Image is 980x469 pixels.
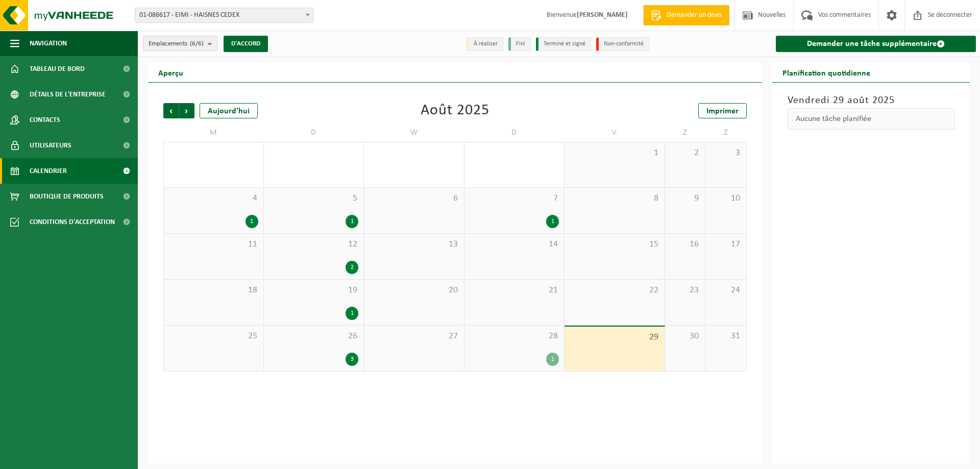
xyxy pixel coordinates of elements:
[612,129,617,137] font: V
[449,239,458,249] font: 13
[698,103,747,118] a: Imprimer
[224,36,268,52] button: D'ACCORD
[135,8,313,23] span: 01-086617 - EIMI - HAISNES CEDEX
[474,41,498,47] font: À réaliser
[649,332,658,342] font: 29
[731,285,740,295] font: 24
[139,11,239,19] font: 01-086617 - EIMI - HAISNES CEDEX
[549,331,558,341] font: 28
[348,285,357,295] font: 19
[553,193,558,203] font: 7
[544,41,585,47] font: Terminé et signé
[758,11,786,19] font: Nouvelles
[30,218,115,226] font: Conditions d'acceptation
[449,331,458,341] font: 27
[248,331,257,341] font: 25
[782,69,870,78] font: Planification quotidienne
[604,41,644,47] font: Non-conformité
[30,40,67,47] font: Navigation
[149,40,187,47] font: Emplacements
[410,129,418,137] font: W
[807,40,937,48] font: Demander une tâche supplémentaire
[351,218,354,225] font: 1
[654,148,658,158] font: 1
[690,285,699,295] font: 23
[511,129,517,137] font: D
[30,91,106,98] font: Détails de l'entreprise
[30,142,71,150] font: Utilisateurs
[818,11,871,19] font: Vos commentaires
[577,11,628,19] font: [PERSON_NAME]
[690,331,699,341] font: 30
[30,116,60,124] font: Contacts
[30,193,104,201] font: Boutique de produits
[649,285,658,295] font: 22
[135,8,313,22] span: 01-086617 - EIMI - HAISNES CEDEX
[210,129,217,137] font: M
[348,331,357,341] font: 26
[158,69,183,78] font: Aperçu
[731,239,740,249] font: 17
[690,239,699,249] font: 16
[248,285,257,295] font: 18
[649,239,658,249] font: 15
[248,239,257,249] font: 11
[654,193,658,203] font: 8
[208,107,250,115] font: Aujourd'hui
[683,129,687,137] font: Z
[30,167,67,175] font: Calendrier
[421,103,489,118] font: Août 2025
[453,193,458,203] font: 6
[549,239,558,249] font: 14
[724,129,728,137] font: Z
[694,148,699,158] font: 2
[643,5,729,26] a: Demander un devis
[551,218,554,225] font: 1
[250,218,253,225] font: 1
[351,356,354,362] font: 3
[796,115,871,123] font: Aucune tâche planifiée
[351,264,354,270] font: 2
[694,193,699,203] font: 9
[551,356,554,362] font: 1
[143,36,217,51] button: Emplacements(6/6)
[348,239,357,249] font: 12
[731,193,740,203] font: 10
[667,11,722,19] font: Demander un devis
[353,193,357,203] font: 5
[731,331,740,341] font: 31
[449,285,458,295] font: 20
[706,107,739,115] font: Imprimer
[547,11,577,19] font: Bienvenue
[549,285,558,295] font: 21
[516,41,525,47] font: Fini
[736,148,740,158] font: 3
[311,129,316,137] font: D
[190,40,204,47] font: (6/6)
[776,36,976,52] a: Demander une tâche supplémentaire
[928,11,972,19] font: Se déconnecter
[30,65,85,73] font: Tableau de bord
[253,193,257,203] font: 4
[231,40,260,47] font: D'ACCORD
[351,310,354,316] font: 1
[788,95,895,106] font: Vendredi 29 août 2025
